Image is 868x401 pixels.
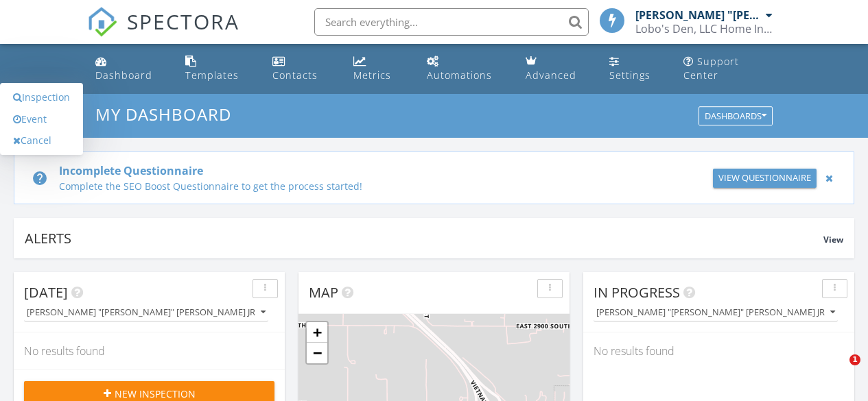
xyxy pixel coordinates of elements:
div: Dashboard [95,69,152,82]
a: Settings [604,49,667,88]
div: Advanced [526,69,576,82]
button: Dashboards [699,107,773,126]
iframe: Intercom live chat [821,354,854,387]
span: [DATE] [24,283,68,302]
div: [PERSON_NAME] "[PERSON_NAME]" [PERSON_NAME] Jr [635,8,762,22]
div: Lobo's Den, LLC Home Inspections [635,22,773,36]
div: No results found [583,332,854,369]
div: Incomplete Questionnaire [59,162,707,179]
a: Cancel [6,130,77,151]
span: Map [309,283,338,302]
div: Complete the SEO Boost Questionnaire to get the process started! [59,179,707,193]
div: [PERSON_NAME] "[PERSON_NAME]" [PERSON_NAME] Jr [27,308,266,317]
img: The Best Home Inspection Software - Spectora [87,7,117,37]
button: [PERSON_NAME] "[PERSON_NAME]" [PERSON_NAME] Jr [594,304,838,322]
a: SPECTORA [87,19,239,47]
input: Search everything... [314,8,589,36]
span: View [823,234,843,245]
span: In Progress [594,283,680,302]
div: Templates [185,69,239,82]
div: View Questionnaire [718,171,811,185]
div: Dashboards [705,112,766,121]
div: Settings [609,69,650,82]
div: Support Center [683,55,739,82]
a: Advanced [520,49,593,88]
a: Zoom in [307,322,327,343]
span: 1 [849,354,860,365]
div: [PERSON_NAME] "[PERSON_NAME]" [PERSON_NAME] Jr [596,308,835,317]
button: [PERSON_NAME] "[PERSON_NAME]" [PERSON_NAME] Jr [24,304,268,322]
div: Contacts [272,69,318,82]
a: Inspection [6,86,77,108]
span: SPECTORA [127,7,239,36]
a: Support Center [678,49,778,88]
a: Metrics [348,49,410,88]
a: Dashboard [90,49,169,88]
a: View Questionnaire [713,169,817,188]
div: Alerts [25,229,823,247]
a: Automations (Basic) [421,49,509,88]
a: Event [6,108,77,130]
span: My Dashboard [95,103,231,125]
span: New Inspection [115,387,196,401]
div: No results found [14,332,285,369]
i: help [32,170,48,186]
div: Automations [427,69,492,82]
a: Zoom out [307,343,327,363]
a: Templates [180,49,256,88]
div: Metrics [353,69,391,82]
a: Contacts [267,49,336,88]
